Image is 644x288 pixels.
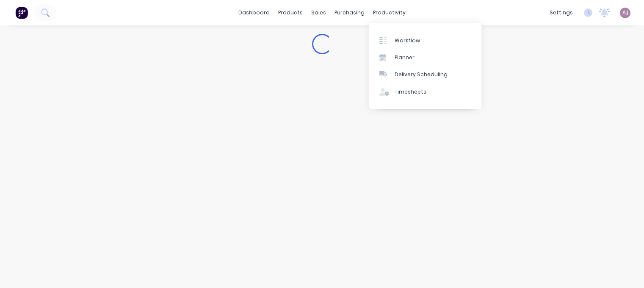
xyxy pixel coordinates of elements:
[369,49,481,66] a: Planner
[274,6,307,19] div: products
[395,71,448,78] div: Delivery Scheduling
[395,37,420,44] div: Workflow
[234,6,274,19] a: dashboard
[369,66,481,83] a: Delivery Scheduling
[369,83,481,100] a: Timesheets
[622,9,628,17] span: AJ
[307,6,330,19] div: sales
[369,32,481,49] a: Workflow
[369,6,410,19] div: productivity
[545,6,577,19] div: settings
[395,88,426,96] div: Timesheets
[395,54,415,61] div: Planner
[15,6,28,19] img: Factory
[330,6,369,19] div: purchasing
